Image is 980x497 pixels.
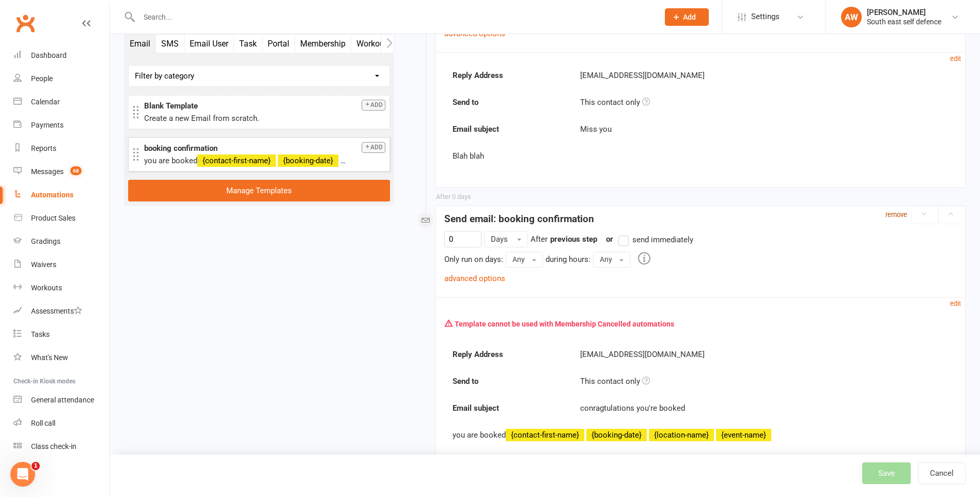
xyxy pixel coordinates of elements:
[12,10,38,36] a: Clubworx
[453,150,948,162] p: Blah blah
[13,90,109,114] a: Calendar
[683,13,696,21] span: Add
[531,235,548,244] span: After
[31,396,94,404] div: General attendance
[351,35,393,53] button: Workout
[136,10,651,24] input: Search...
[445,402,572,414] strong: Email subject
[13,323,109,346] a: Tasks
[184,35,234,53] button: Email User
[13,412,109,435] a: Roll call
[13,389,109,412] a: General attendance kiosk mode
[593,252,630,267] button: Any
[144,112,385,125] div: Create a new Email from scratch.
[31,419,55,427] div: Roll call
[444,253,503,266] div: Only run on days:
[950,55,961,63] small: edit
[31,442,76,451] div: Class check-in
[31,144,56,152] div: Reports
[13,114,109,137] a: Payments
[867,8,941,17] div: [PERSON_NAME]
[444,274,505,283] a: advanced options
[444,29,505,38] a: advanced options
[128,180,390,201] a: Manage Templates
[31,98,60,106] div: Calendar
[600,233,693,246] div: or
[70,166,82,175] span: 68
[445,375,572,387] strong: Send to
[31,307,82,315] div: Assessments
[867,17,941,26] div: South east self defence
[444,213,594,225] strong: Send email: booking confirmation
[445,69,572,82] strong: Reply Address
[436,192,471,203] div: After 0 days
[665,8,709,26] button: Add
[751,5,780,28] span: Settings
[31,353,68,362] div: What's New
[841,7,862,27] div: AW
[445,96,572,108] strong: Send to
[144,154,385,167] p: you are booked
[632,234,693,244] span: send immediately
[550,235,597,244] strong: previous step
[453,429,948,441] p: you are booked
[13,160,109,183] a: Messages 68
[445,314,956,334] div: Template cannot be used with Membership Cancelled automations
[144,100,385,112] div: Blank Template
[484,231,528,247] button: Days
[13,183,109,207] a: Automations
[13,300,109,323] a: Assessments
[580,123,948,135] div: Miss you
[234,35,262,53] button: Task
[13,253,109,276] a: Waivers
[31,74,53,83] div: People
[13,346,109,369] a: What's New
[125,35,156,53] button: Email
[13,44,109,67] a: Dashboard
[13,230,109,253] a: Gradings
[31,260,56,269] div: Waivers
[144,142,385,154] div: booking confirmation
[262,35,295,53] button: Portal
[13,435,109,458] a: Class kiosk mode
[31,121,64,129] div: Payments
[295,35,351,53] button: Membership
[918,462,966,484] button: Cancel
[31,330,50,338] div: Tasks
[572,375,956,387] div: This contact only
[13,137,109,160] a: Reports
[31,51,67,59] div: Dashboard
[491,235,508,244] span: Days
[156,35,184,53] button: SMS
[950,300,961,307] small: edit
[31,284,62,292] div: Workouts
[13,67,109,90] a: People
[445,123,572,135] strong: Email subject
[506,252,543,267] button: Any
[572,69,956,82] div: [EMAIL_ADDRESS][DOMAIN_NAME]
[31,237,60,245] div: Gradings
[885,211,907,219] small: remove
[31,167,64,176] div: Messages
[362,142,385,153] button: Add
[572,96,956,108] div: This contact only
[362,100,385,111] button: Add
[13,276,109,300] a: Workouts
[580,402,948,414] div: conragtulations you're booked
[546,253,590,266] div: during hours:
[31,191,73,199] div: Automations
[32,462,40,470] span: 1
[10,462,35,487] iframe: Intercom live chat
[13,207,109,230] a: Product Sales
[572,348,956,361] div: [EMAIL_ADDRESS][DOMAIN_NAME]
[445,348,572,361] strong: Reply Address
[31,214,75,222] div: Product Sales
